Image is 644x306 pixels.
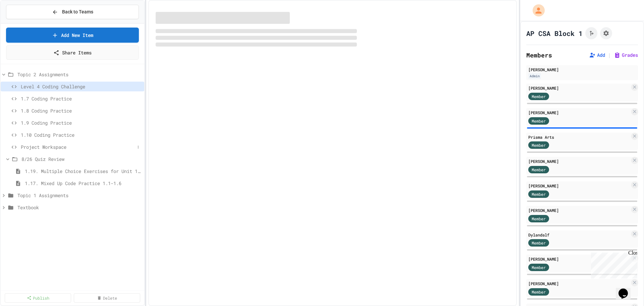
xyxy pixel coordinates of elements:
button: Assignment Settings [600,27,612,39]
div: [PERSON_NAME] [528,256,630,262]
a: Add New Item [6,28,139,43]
h2: Members [526,50,552,60]
button: Back to Teams [6,5,139,19]
span: Project Workspace [21,143,135,150]
span: Member [532,289,546,295]
span: 8/26 Quiz Review [21,156,142,163]
div: [PERSON_NAME] [528,67,636,73]
div: Prisma Arts [528,134,630,140]
span: Topic 1 Assignments [17,192,142,199]
span: 1.10 Coding Practice [21,131,142,138]
span: Back to Teams [62,8,93,15]
iframe: chat widget [588,250,637,278]
span: Member [532,142,546,148]
span: 1.8 Coding Practice [21,107,142,114]
span: Member [532,191,546,197]
span: Member [532,167,546,173]
span: 1.7 Coding Practice [21,95,142,102]
span: Member [532,264,546,270]
span: 1.19. Multiple Choice Exercises for Unit 1a (1.1-1.6) [25,168,142,175]
a: Delete [74,293,140,303]
a: Publish [5,293,71,303]
span: 1.9 Coding Practice [21,119,142,126]
div: [PERSON_NAME] [528,110,630,116]
span: Level 4 Coding Challenge [21,83,142,90]
span: Textbook [17,204,142,211]
a: Share Items [6,45,139,60]
h1: AP CSA Block 1 [526,29,583,38]
div: [PERSON_NAME] [528,183,630,189]
iframe: chat widget [616,279,637,299]
span: Topic 2 Assignments [17,71,142,78]
div: Chat with us now!Close [3,3,46,43]
span: Member [532,93,546,99]
span: Member [532,118,546,124]
div: [PERSON_NAME] [528,85,630,91]
span: | [608,51,611,59]
button: More options [135,144,142,150]
button: Click to see fork details [585,27,597,39]
div: My Account [526,3,546,18]
div: [PERSON_NAME] [528,158,630,164]
div: Admin [528,73,541,79]
div: Dylandalf [528,232,630,238]
button: Grades [614,52,638,58]
span: 1.17. Mixed Up Code Practice 1.1-1.6 [25,180,142,187]
button: Add [589,52,605,58]
div: [PERSON_NAME] [528,280,630,287]
span: Member [532,240,546,246]
div: [PERSON_NAME] [528,207,630,213]
span: Member [532,216,546,222]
